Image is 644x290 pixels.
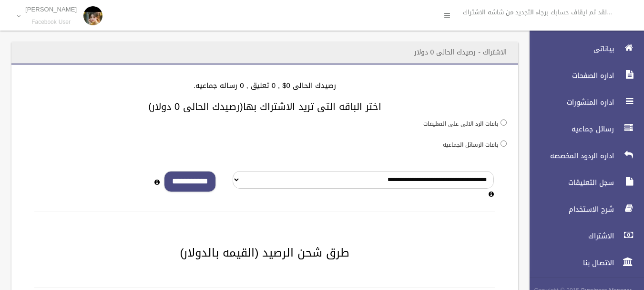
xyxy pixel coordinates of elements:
h3: اختر الباقه التى تريد الاشتراك بها(رصيدك الحالى 0 دولار) [23,101,507,112]
a: الاتصال بنا [521,252,644,273]
span: شرح الاستخدام [521,204,617,214]
a: سجل التعليقات [521,172,644,193]
span: رسائل جماعيه [521,124,617,134]
span: الاشتراك [521,231,617,241]
span: اداره الردود المخصصه [521,151,617,161]
a: شرح الاستخدام [521,199,644,220]
span: سجل التعليقات [521,178,617,187]
a: رسائل جماعيه [521,118,644,140]
span: بياناتى [521,44,617,54]
a: اداره الردود المخصصه [521,145,644,166]
label: باقات الرسائل الجماعيه [443,140,499,150]
a: اداره المنشورات [521,92,644,113]
p: [PERSON_NAME] [25,6,77,13]
span: اداره المنشورات [521,97,617,107]
span: اداره الصفحات [521,71,617,80]
h4: رصيدك الحالى 0$ , 0 تعليق , 0 رساله جماعيه. [23,82,507,90]
a: الاشتراك [521,226,644,247]
header: الاشتراك - رصيدك الحالى 0 دولار [403,43,518,62]
small: Facebook User [25,19,77,26]
label: باقات الرد الالى على التعليقات [423,118,499,129]
a: بياناتى [521,38,644,59]
span: الاتصال بنا [521,258,617,268]
h2: طرق شحن الرصيد (القيمه بالدولار) [23,247,507,259]
a: اداره الصفحات [521,65,644,86]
